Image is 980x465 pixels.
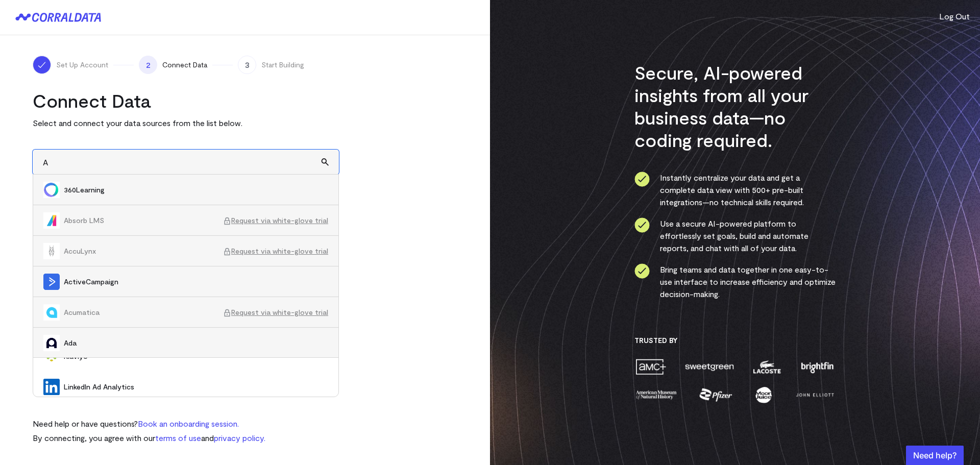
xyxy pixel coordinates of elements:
img: lacoste-7a6b0538.png [752,358,782,376]
span: Set Up Account [56,60,108,70]
img: sweetgreen-1d1fb32c.png [684,358,735,376]
img: ico-lock-cf4a91f8.svg [223,248,231,256]
h3: Secure, AI-powered insights from all your business data—no coding required. [634,61,836,151]
li: Bring teams and data together in one easy-to-use interface to increase efficiency and optimize de... [634,263,836,300]
a: terms of use [155,433,201,443]
input: Search and add data sources [33,150,339,175]
span: Request via white-glove trial [223,307,328,317]
img: brightfin-a251e171.png [799,358,836,376]
h3: Trusted By [634,336,836,345]
img: ico-check-white-5ff98cb1.svg [37,60,47,70]
img: Absorb LMS [43,212,60,229]
span: AccuLynx [64,246,223,256]
span: 360Learning [64,185,328,195]
span: ActiveCampaign [64,277,328,287]
img: ActiveCampaign [43,274,60,290]
img: amc-0b11a8f1.png [634,358,667,376]
a: Book an onboarding session. [138,419,239,428]
span: Request via white-glove trial [223,246,328,256]
span: Request via white-glove trial [223,215,328,226]
p: Need help or have questions? [33,418,265,430]
img: 360Learning [43,182,60,198]
span: 2 [139,56,157,74]
a: privacy policy. [214,433,265,443]
button: Log Out [939,10,970,22]
img: moon-juice-c312e729.png [753,386,774,404]
img: AccuLynx [43,243,60,259]
img: amnh-5afada46.png [634,386,678,404]
img: ico-lock-cf4a91f8.svg [223,309,231,317]
span: Start Building [261,60,304,70]
span: 3 [238,56,256,74]
img: LinkedIn Ad Analytics [43,379,60,395]
img: ico-check-circle-4b19435c.svg [634,172,650,187]
span: LinkedIn Ad Analytics [64,382,328,392]
span: Absorb LMS [64,215,223,226]
img: ico-check-circle-4b19435c.svg [634,263,650,279]
img: john-elliott-25751c40.png [794,386,836,404]
span: Connect Data [162,60,207,70]
p: Select and connect your data sources from the list below. [33,117,339,129]
img: ico-lock-cf4a91f8.svg [223,217,231,225]
li: Instantly centralize your data and get a complete data view with 500+ pre-built integrations—no t... [634,172,836,208]
img: pfizer-e137f5fc.png [698,386,733,404]
h2: Connect Data [33,89,339,112]
img: Ada [43,335,60,351]
li: Use a secure AI-powered platform to effortlessly set goals, build and automate reports, and chat ... [634,217,836,254]
span: Acumatica [64,307,223,317]
img: Acumatica [43,304,60,321]
p: By connecting, you agree with our and [33,432,265,444]
span: Ada [64,338,328,348]
img: ico-check-circle-4b19435c.svg [634,217,650,233]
